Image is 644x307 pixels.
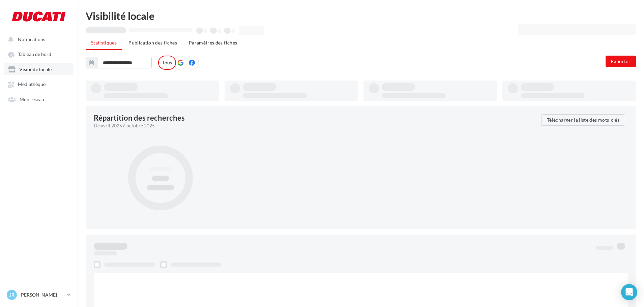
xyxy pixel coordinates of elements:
[94,114,185,122] div: Répartition des recherches
[5,288,72,301] a: Jr [PERSON_NAME]
[19,66,52,72] span: Visibilité locale
[20,291,64,298] p: [PERSON_NAME]
[94,122,536,129] div: De avril 2025 à octobre 2025
[606,56,636,67] button: Exporter
[4,93,74,105] a: Mon réseau
[4,78,74,90] a: Médiathèque
[4,63,74,75] a: Visibilité locale
[18,82,46,87] span: Médiathèque
[18,36,45,42] span: Notifications
[9,291,14,298] span: Jr
[18,52,51,57] span: Tableau de bord
[621,284,637,300] div: Open Intercom Messenger
[86,11,636,21] div: Visibilité locale
[541,114,625,126] button: Télécharger la liste des mots-clés
[189,40,237,45] span: Paramètres des fiches
[4,48,74,60] a: Tableau de bord
[158,56,176,70] label: Tous
[128,40,177,45] span: Publication des fiches
[20,96,44,102] span: Mon réseau
[4,33,71,45] button: Notifications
